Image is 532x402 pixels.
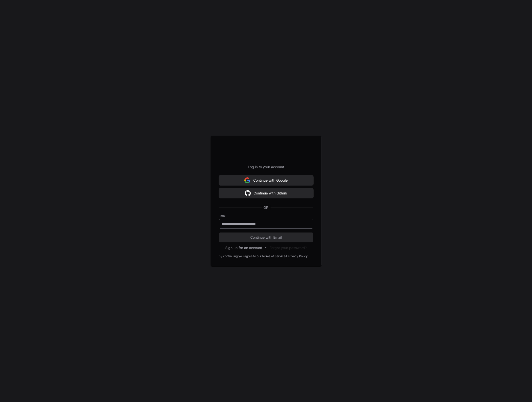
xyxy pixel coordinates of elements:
button: Continue with Github [219,188,313,198]
label: Email [219,214,313,218]
a: Privacy Policy. [288,254,308,258]
span: OR [262,205,271,210]
button: Forgot your password? [270,245,307,250]
div: & [286,254,288,258]
p: Log in to your account [219,165,313,169]
span: Continue with Email [219,235,313,240]
button: Sign up for an account [225,245,262,250]
button: Continue with Google [219,175,313,185]
img: Sign in with google [245,188,251,198]
button: Continue with Email [219,233,313,242]
div: By continuing you agree to our [219,254,262,258]
img: Sign in with google [244,175,250,185]
a: Terms of Service [262,254,286,258]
